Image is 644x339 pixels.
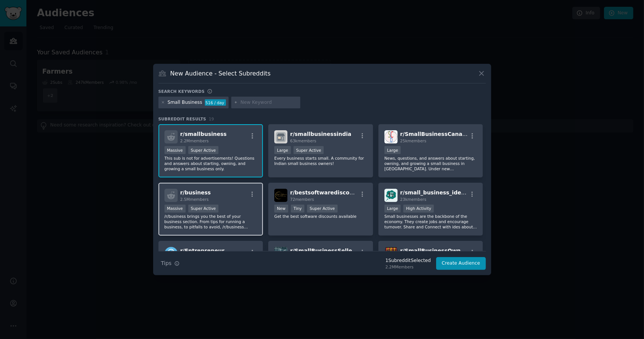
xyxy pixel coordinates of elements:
[386,257,431,264] div: 1 Subreddit Selected
[384,146,401,154] div: Large
[290,131,351,137] span: r/ smallbusinessindia
[164,247,178,260] img: Entrepreneur
[384,205,401,213] div: Large
[180,139,209,143] span: 2.2M members
[205,99,226,106] div: 516 / day
[164,146,186,154] div: Massive
[164,214,257,230] p: /r/business brings you the best of your business section. From tips for running a business, to pi...
[436,257,486,270] button: Create Audience
[274,214,367,219] p: Get the best software discounts available
[180,248,224,254] span: r/ Entrepreneur
[384,156,477,171] p: News, questions, and answers about starting, owning, and growing a small business in [GEOGRAPHIC_...
[180,131,227,137] span: r/ smallbusiness
[161,259,172,267] span: Tips
[290,248,358,254] span: r/ SmallBusinessSellers
[170,69,271,77] h3: New Audience - Select Subreddits
[384,189,398,202] img: small_business_ideas
[188,146,219,154] div: Super Active
[209,117,214,121] span: 19
[180,190,211,196] span: r/ business
[164,156,257,171] p: This sub is not for advertisements! Questions and answers about starting, owning, and growing a s...
[384,214,477,230] p: Small businesses are the backbone of the economy. They create jobs and encourage turnover. Share ...
[403,205,434,213] div: High Activity
[180,197,209,202] span: 2.5M members
[290,139,316,143] span: 63k members
[274,247,287,260] img: SmallBusinessSellers
[386,264,431,270] div: 2.2M Members
[400,190,468,196] span: r/ small_business_ideas
[274,189,287,202] img: bestsoftwarediscounts
[290,197,314,202] span: 72 members
[294,146,324,154] div: Super Active
[307,205,338,213] div: Super Active
[400,248,470,254] span: r/ SmallBusinessOwners
[168,99,202,106] div: Small Business
[384,130,398,143] img: SmallBusinessCanada
[400,197,426,202] span: 23k members
[274,130,287,143] img: smallbusinessindia
[164,205,186,213] div: Massive
[158,257,182,270] button: Tips
[291,205,304,213] div: Tiny
[400,131,470,137] span: r/ SmallBusinessCanada
[274,156,367,166] p: Every business starts small. A community for Indian small business owners!
[158,89,205,94] h3: Search keywords
[274,205,288,213] div: New
[158,116,206,122] span: Subreddit Results
[188,205,219,213] div: Super Active
[240,99,298,106] input: New Keyword
[274,146,291,154] div: Large
[384,247,398,260] img: SmallBusinessOwners
[400,139,426,143] span: 25k members
[290,190,363,196] span: r/ bestsoftwarediscounts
